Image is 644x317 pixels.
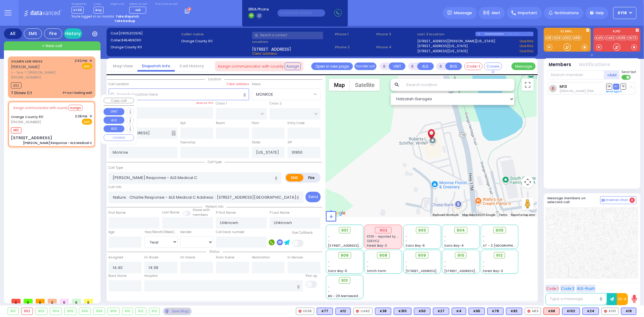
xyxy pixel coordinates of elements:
span: BG - 29 Merriewold S. [328,294,362,298]
span: EMS [82,119,92,125]
button: Members [549,61,572,68]
div: K65 [469,308,485,315]
span: SO [613,84,619,89]
div: BLS [433,308,449,315]
span: Phone 4 [376,45,415,50]
div: K101 [601,308,619,315]
input: Search location [402,79,514,91]
span: Help [596,10,604,16]
label: Last 3 location [418,32,476,37]
a: K24 [553,36,562,40]
div: 7 Dinev Ct [11,90,32,96]
span: 8454690911 [121,38,141,43]
label: Night unit [111,2,124,6]
a: Open this area in Google Maps (opens a new window) [327,209,347,217]
a: Orange County 911 [11,114,43,119]
button: Message [511,62,536,70]
span: MONROE [252,88,321,100]
span: Smith Farm [367,269,386,273]
span: - [483,239,485,243]
div: K82 [506,308,522,315]
label: Apt [180,121,186,126]
small: Share with [193,208,210,212]
span: M6 [136,8,141,12]
label: Dispatcher [72,2,87,6]
button: UNIT [104,108,124,115]
span: - [444,239,446,243]
span: 912 [496,252,503,258]
button: Code 2 [560,285,575,292]
span: 2 [48,299,57,303]
a: Map View [108,63,137,69]
button: Show street map [329,79,350,91]
span: KY18 [618,10,627,16]
div: K50 [414,308,431,315]
span: - [444,260,446,264]
label: Call back number [216,230,245,235]
button: Covered [484,62,502,70]
span: - [328,260,330,264]
span: 0 [60,299,69,303]
span: - [328,234,330,239]
label: Destination [252,255,270,260]
span: Important [518,10,537,16]
span: 4 [630,197,635,203]
span: AT - 2 [GEOGRAPHIC_DATA] [483,243,528,248]
span: - [483,260,485,264]
span: Sanz Bay-4 [444,243,464,248]
span: Phone 3 [376,32,415,37]
img: Google [327,209,347,217]
button: Drag Pegman onto the map to open Street View [522,198,534,210]
button: KY18 [613,7,636,19]
div: BLS [562,308,580,315]
span: Bay [94,7,104,14]
span: 0 [84,299,93,303]
input: Search member [548,70,604,79]
button: UNIT [389,62,405,70]
span: SERVICE [367,239,379,243]
span: - [328,289,330,294]
button: BUS [445,62,462,70]
a: Send again [606,90,622,93]
label: Caller name [181,32,250,37]
label: Room [216,121,225,126]
button: Internal Chat 4 [600,196,636,204]
span: M13 [11,127,21,133]
div: Pt not feeling well [63,91,92,95]
label: Cross 2 [270,101,282,106]
button: Notifications [579,61,610,68]
label: En Route [144,255,158,260]
label: Save as POI [196,101,213,105]
label: P First Name [216,210,236,215]
a: K18 [545,36,553,40]
label: On Scene [180,255,195,260]
div: CAR2 [353,308,373,315]
label: First Name [109,210,126,215]
label: State [252,140,260,145]
button: +Add [604,70,620,79]
span: ✕ [89,58,92,63]
span: 901 [341,227,348,233]
a: M13 [559,84,567,89]
label: Call Location [109,82,129,87]
div: 903 [36,308,47,315]
span: Location [205,77,224,82]
div: 902 [375,227,392,234]
button: 10-4 [617,293,628,305]
div: 909 [108,308,119,315]
button: Assign [285,62,301,70]
span: - [367,264,369,269]
input: Search hospital [144,280,303,292]
span: Sanz Bay-6 [405,243,425,248]
span: 0 [24,299,33,303]
label: Floor [252,121,259,126]
label: Caller: [111,38,179,43]
a: K68 [573,36,582,40]
div: 902 [21,308,33,315]
div: 904 [50,308,62,315]
span: Forest Bay-3 [483,269,503,273]
label: EMS [286,174,303,181]
label: Last Name [162,210,179,215]
span: 2:38 PM [75,114,88,119]
div: 906 [79,308,91,315]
